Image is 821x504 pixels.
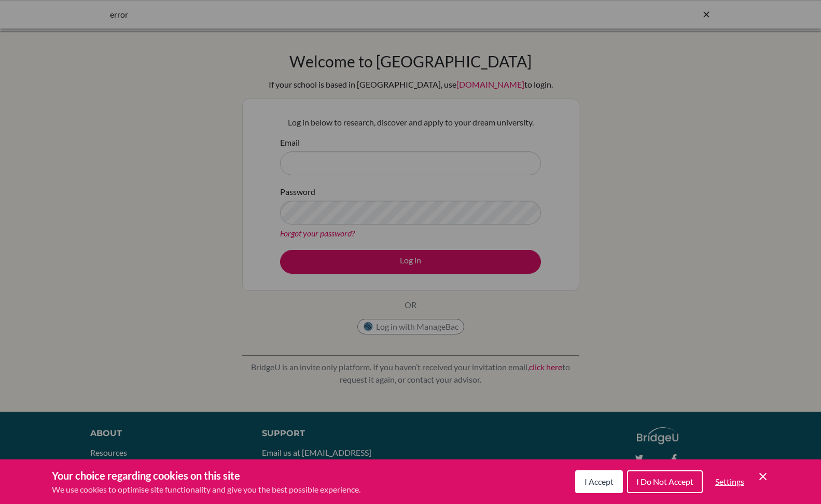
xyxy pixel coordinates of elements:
button: I Do Not Accept [627,470,703,493]
button: I Accept [575,470,623,493]
button: Save and close [757,470,769,483]
p: We use cookies to optimise site functionality and give you the best possible experience. [52,483,360,496]
button: Settings [707,471,753,492]
span: I Do Not Accept [636,477,693,486]
span: I Accept [585,477,614,486]
span: Settings [715,477,744,486]
h3: Your choice regarding cookies on this site [52,468,360,483]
